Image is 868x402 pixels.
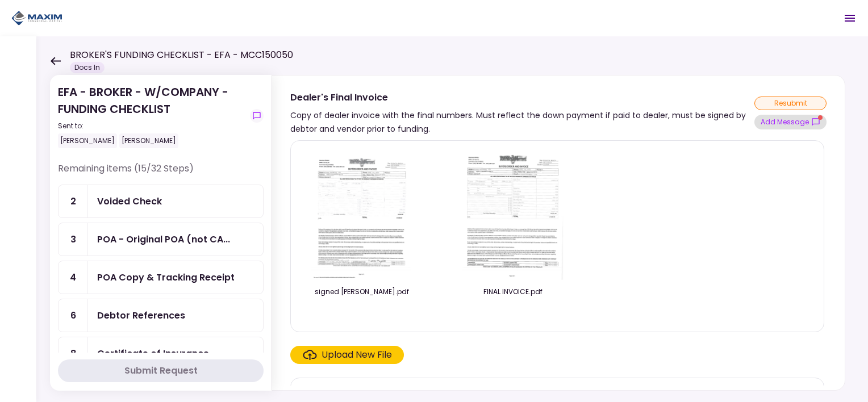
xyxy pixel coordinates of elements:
img: Partner icon [11,10,62,27]
a: 3POA - Original POA (not CA or GA) [58,223,264,256]
div: Voided Check [97,194,162,208]
div: [PERSON_NAME] [119,133,178,148]
button: Submit Request [58,359,264,382]
div: resubmit [754,97,827,110]
div: Copy of dealer invoice with the final numbers. Must reflect the down payment if paid to dealer, m... [290,108,754,136]
div: Submit Request [124,364,198,378]
span: Click here to upload the required document [290,346,404,364]
button: show-messages [754,115,827,129]
a: 4POA Copy & Tracking Receipt [58,261,264,294]
div: Upload New File [322,348,392,362]
div: POA - Original POA (not CA or GA) [97,232,230,246]
div: EFA - BROKER - W/COMPANY - FUNDING CHECKLIST [58,83,245,148]
div: [PERSON_NAME] [58,133,117,148]
div: 3 [59,223,88,256]
button: Open menu [836,5,863,32]
a: 6Debtor References [58,299,264,332]
a: 8Certificate of Insurance [58,337,264,370]
div: Docs In [70,62,105,73]
div: Certificate of Insurance [97,346,209,361]
div: Dealer's Final Invoice [290,90,754,104]
button: show-messages [250,109,264,123]
div: signed bo.pdf [302,287,422,297]
div: FINAL INVOICE.pdf [453,287,573,297]
div: 2 [59,185,88,217]
div: Sent to: [58,121,245,131]
div: 8 [59,337,88,370]
div: 6 [59,299,88,332]
a: 2Voided Check [58,185,264,218]
h1: BROKER'S FUNDING CHECKLIST - EFA - MCC150050 [70,48,293,62]
div: 4 [59,261,88,294]
div: Remaining items (15/32 Steps) [58,162,264,185]
div: Debtor References [97,308,185,323]
div: Dealer's Final InvoiceCopy of dealer invoice with the final numbers. Must reflect the down paymen... [272,75,845,391]
div: POA Copy & Tracking Receipt [97,270,235,284]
